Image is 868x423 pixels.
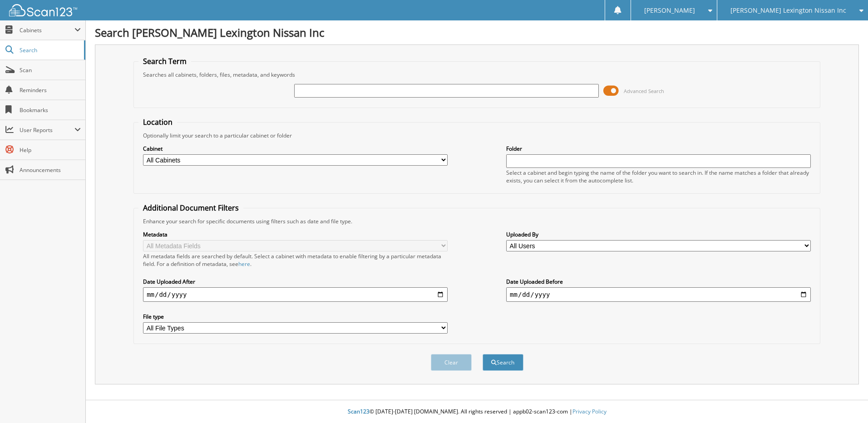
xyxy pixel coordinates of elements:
[20,126,74,134] span: User Reports
[644,8,695,13] span: [PERSON_NAME]
[138,203,243,213] legend: Additional Document Filters
[730,8,846,13] span: [PERSON_NAME] Lexington Nissan Inc
[506,231,811,238] label: Uploaded By
[138,217,815,225] div: Enhance your search for specific documents using filters such as date and file type.
[238,260,250,268] a: here
[431,354,472,371] button: Clear
[143,287,448,302] input: start
[506,145,811,152] label: Folder
[20,106,81,114] span: Bookmarks
[20,86,81,94] span: Reminders
[624,88,664,94] span: Advanced Search
[506,278,811,285] label: Date Uploaded Before
[483,354,523,371] button: Search
[572,408,607,415] a: Privacy Policy
[20,66,81,74] span: Scan
[348,408,370,415] span: Scan123
[20,46,79,54] span: Search
[20,166,81,174] span: Announcements
[143,252,448,268] div: All metadata fields are searched by default. Select a cabinet with metadata to enable filtering b...
[138,56,191,66] legend: Search Term
[506,169,811,184] div: Select a cabinet and begin typing the name of the folder you want to search in. If the name match...
[138,132,815,139] div: Optionally limit your search to a particular cabinet or folder
[20,146,81,154] span: Help
[95,25,859,40] h1: Search [PERSON_NAME] Lexington Nissan Inc
[86,401,868,423] div: © [DATE]-[DATE] [DOMAIN_NAME]. All rights reserved | appb02-scan123-com |
[143,313,448,320] label: File type
[143,145,448,152] label: Cabinet
[506,287,811,302] input: end
[20,26,74,34] span: Cabinets
[138,71,815,79] div: Searches all cabinets, folders, files, metadata, and keywords
[9,4,77,16] img: scan123-logo-white.svg
[138,117,177,127] legend: Location
[143,231,448,238] label: Metadata
[143,278,448,285] label: Date Uploaded After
